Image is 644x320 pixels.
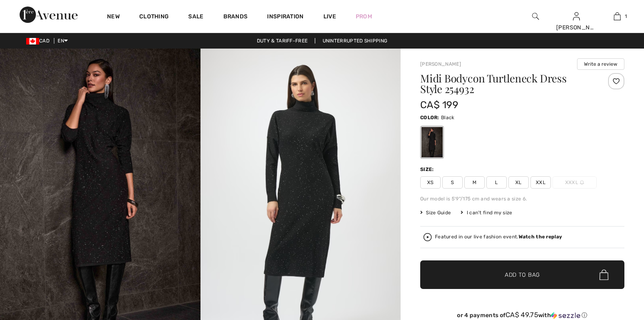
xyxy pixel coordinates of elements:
img: My Bag [614,11,621,21]
span: CA$ 49.75 [506,311,538,319]
a: Sale [188,13,203,22]
strong: Watch the replay [519,234,562,240]
span: XL [508,176,529,189]
span: CA$ 199 [420,99,458,111]
span: CAD [26,38,53,44]
h1: Midi Bodycon Turtleneck Dress Style 254932 [420,73,591,94]
button: Add to Bag [420,260,624,289]
span: M [464,176,485,189]
span: S [442,176,463,189]
span: Black [441,115,455,120]
a: Sign In [573,12,580,20]
div: or 4 payments of with [420,311,624,319]
a: Prom [356,12,372,21]
a: 1 [597,11,637,21]
span: XXL [530,176,551,189]
div: I can't find my size [461,209,512,216]
div: Our model is 5'9"/175 cm and wears a size 6. [420,195,624,202]
span: Add to Bag [505,271,540,279]
span: Color: [420,115,439,120]
img: Bag.svg [599,269,608,280]
span: Size Guide [420,209,451,216]
img: My Info [573,11,580,21]
img: Canadian Dollar [26,38,39,44]
div: [PERSON_NAME] [556,23,596,32]
span: 1 [625,13,627,20]
a: [PERSON_NAME] [420,61,461,67]
img: 1ère Avenue [20,7,78,23]
button: Write a review [577,58,624,70]
span: Inspiration [267,13,303,22]
span: XXXL [553,176,597,189]
span: XS [420,176,441,189]
div: Black [421,127,443,158]
a: Clothing [139,13,169,22]
span: EN [58,38,68,44]
img: Watch the replay [423,233,432,241]
img: Sezzle [551,312,580,319]
a: Live [323,12,336,21]
img: ring-m.svg [580,180,584,184]
div: Size: [420,166,436,173]
a: New [107,13,120,22]
a: Brands [223,13,248,22]
span: L [486,176,507,189]
img: search the website [532,11,539,21]
div: Featured in our live fashion event. [435,234,562,240]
